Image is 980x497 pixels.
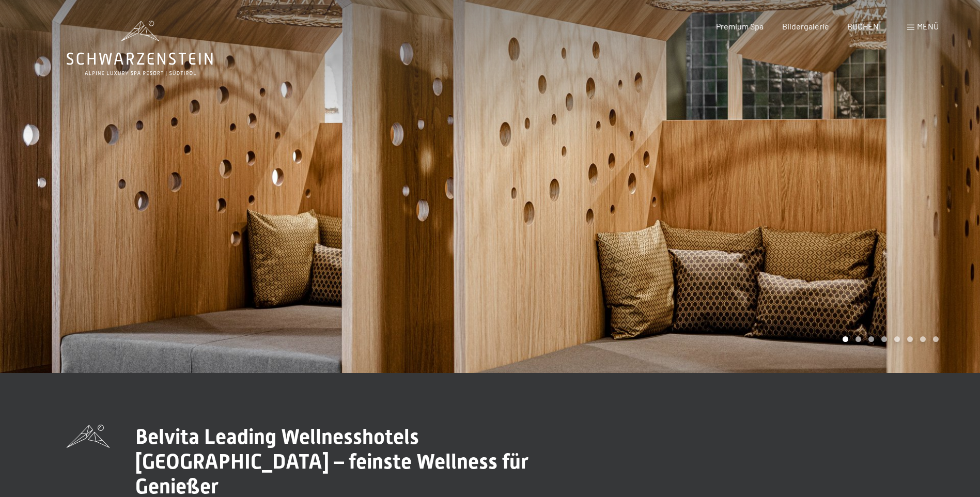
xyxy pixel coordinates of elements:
div: Carousel Page 5 [894,336,900,342]
span: Menü [917,21,939,31]
a: Bildergalerie [782,21,829,31]
a: Premium Spa [716,21,764,31]
div: Carousel Page 3 [868,336,874,342]
a: BUCHEN [847,21,879,31]
div: Carousel Pagination [839,336,939,342]
div: Carousel Page 6 [907,336,913,342]
div: Carousel Page 8 [933,336,939,342]
div: Carousel Page 4 [881,336,887,342]
div: Carousel Page 1 (Current Slide) [843,336,848,342]
div: Carousel Page 7 [920,336,926,342]
div: Carousel Page 2 [855,336,861,342]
